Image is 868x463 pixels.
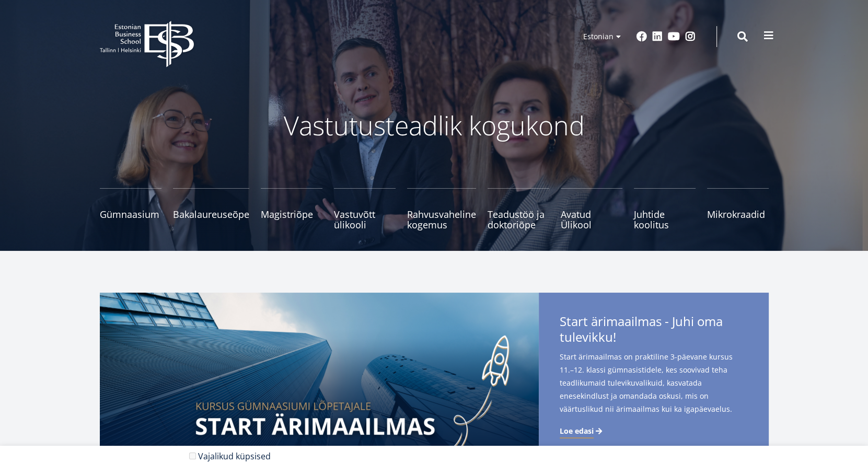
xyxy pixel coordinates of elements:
a: Instagram [685,31,696,42]
span: Magistriõpe [261,209,322,219]
span: Start ärimaailmas - Juhi oma [560,314,748,348]
span: Juhtide koolitus [634,209,696,230]
a: Rahvusvaheline kogemus [407,188,476,230]
a: Juhtide koolitus [634,188,696,230]
span: Avatud Ülikool [561,209,622,230]
a: Mikrokraadid [707,188,769,230]
a: Bakalaureuseõpe [173,188,249,230]
a: Loe edasi [560,426,604,436]
label: Vajalikud küpsised [198,450,271,462]
span: Teadustöö ja doktoriõpe [488,209,549,230]
span: Loe edasi [560,426,594,436]
a: Facebook [636,31,647,42]
span: Bakalaureuseõpe [173,209,249,219]
span: Start ärimaailmas on praktiline 3-päevane kursus 11.–12. klassi gümnasistidele, kes soovivad teha... [560,350,748,415]
span: Vastuvõtt ülikooli [334,209,396,230]
a: Linkedin [652,31,663,42]
a: Magistriõpe [261,188,322,230]
a: Avatud Ülikool [561,188,622,230]
a: Youtube [668,31,680,42]
a: Gümnaasium [100,188,161,230]
p: Vastutusteadlik kogukond [157,110,711,141]
a: Teadustöö ja doktoriõpe [488,188,549,230]
span: tulevikku! [560,329,616,345]
a: Vastuvõtt ülikooli [334,188,396,230]
span: Rahvusvaheline kogemus [407,209,476,230]
span: Mikrokraadid [707,209,769,219]
span: Gümnaasium [100,209,161,219]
